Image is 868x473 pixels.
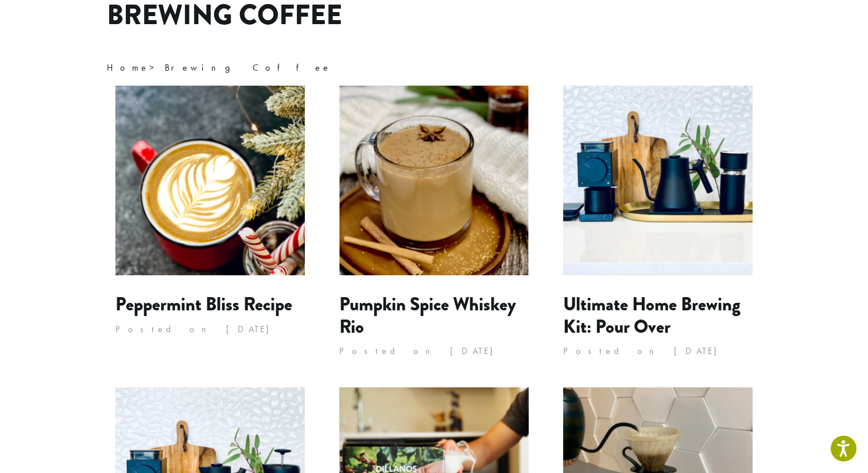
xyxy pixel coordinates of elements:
a: Peppermint Bliss Recipe [115,291,292,318]
a: Ultimate Home Brewing Kit: Pour Over [563,291,741,340]
span: > [107,61,331,74]
img: Peppermint Bliss Recipe [115,86,305,275]
p: Posted on [DATE] [563,343,753,360]
p: Posted on [DATE] [339,343,529,360]
img: Ultimate Home Brewing Kit: Pour Over [563,86,753,275]
span: Brewing Coffee [165,61,331,74]
p: Posted on [DATE] [115,321,305,338]
a: Pumpkin Spice Whiskey Rio [339,291,516,340]
a: Home [107,61,149,74]
img: Pumpkin Spice Whiskey Rio [339,86,529,275]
